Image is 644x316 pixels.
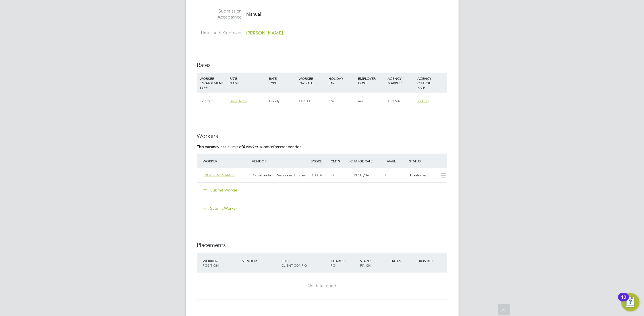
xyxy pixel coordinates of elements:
[297,93,327,109] div: £19.00
[418,256,437,266] div: IR35 Risk
[202,256,241,270] div: Worker
[197,30,242,36] label: Timesheet Approver
[268,73,297,88] div: RATE TYPE
[329,156,349,166] div: Cmts
[247,30,283,36] span: [PERSON_NAME]
[241,256,280,266] div: Vendor
[416,73,446,93] div: AGENCY CHARGE RATE
[349,156,378,166] div: Charge Rate
[408,171,437,180] div: Confirmed
[197,241,447,249] h3: Placements
[297,73,327,88] div: WORKER PAY RATE
[327,73,357,88] div: HOLIDAY PAY
[388,256,418,266] div: Status
[358,99,363,103] span: n/a
[253,173,306,178] span: Construction Resources Limited
[228,73,268,88] div: RATE NAME
[268,93,297,109] div: Hourly
[621,297,626,305] div: 10
[204,187,238,193] button: Submit Worker
[281,258,307,268] span: / Client Config
[621,293,639,311] button: Open Resource Center, 10 new notifications
[359,256,388,270] div: Start
[203,258,219,268] span: / Position
[197,132,447,140] h3: Workers
[199,204,242,213] button: Submit Worker
[331,258,345,268] span: / PO
[197,61,447,69] h3: Rates
[357,73,386,88] div: EMPLOYER COST
[332,173,334,178] span: 0
[197,144,447,149] p: This vacancy has a limit of per vendor.
[329,256,359,270] div: Charge
[386,73,416,88] div: AGENCY MARKUP
[388,99,400,103] span: 13.16%
[408,156,447,166] div: Status
[247,12,261,17] span: Manual
[243,144,281,149] em: 4 worker submissions
[202,156,251,166] div: Worker
[312,173,318,178] span: 100
[229,99,247,103] span: Basic Rate
[417,99,428,103] span: £21.50
[198,73,228,93] div: WORKER ENGAGEMENT TYPE
[378,156,408,166] div: Avail
[197,8,242,20] label: Submission Acceptance
[204,173,234,178] span: [PERSON_NAME]
[203,283,442,289] div: No data found
[381,173,386,178] span: Full
[363,173,369,178] span: / hr
[250,156,309,166] div: Vendor
[328,99,334,103] span: n/a
[310,156,329,166] div: Score
[198,93,228,109] div: Contract
[360,258,371,268] span: / Finish
[280,256,329,270] div: Site
[351,173,362,178] span: £21.50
